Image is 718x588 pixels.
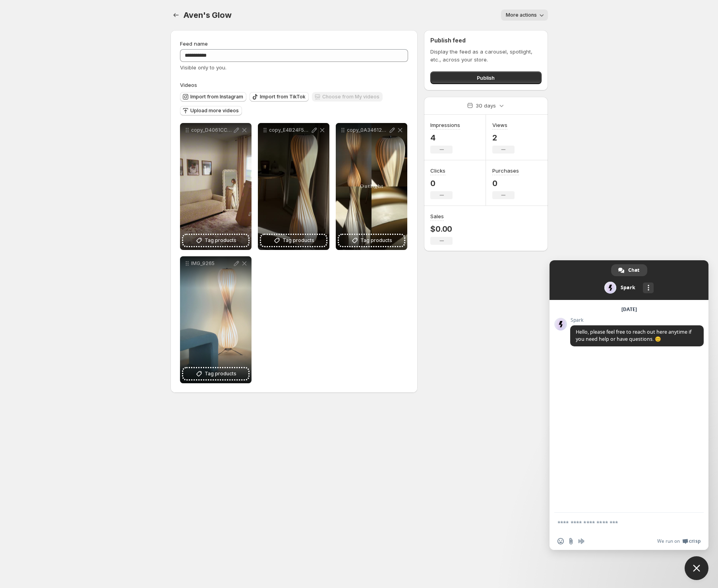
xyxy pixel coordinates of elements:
span: Feed name [180,40,208,47]
h3: Sales [430,212,444,220]
span: We run on [657,538,680,544]
h3: Clicks [430,167,445,175]
span: Tag products [283,236,314,244]
button: Tag products [183,368,248,379]
button: Import from TikTok [250,92,309,102]
p: IMG_9265 [191,260,232,267]
span: Publish [477,74,495,82]
button: Tag products [183,235,248,246]
p: Display the feed as a carousel, spotlight, etc., across your store. [430,48,541,63]
span: More actions [506,12,537,18]
div: copy_E4B24F52-2491-4878-AF58-AA9BDAB98B9ATag products [258,123,329,250]
textarea: Compose your message... [557,519,683,527]
span: Send a file [568,538,574,544]
div: Close chat [685,556,708,580]
button: Import from Instagram [180,92,246,102]
span: Upload more videos [190,108,239,114]
p: copy_E4B24F52-2491-4878-AF58-AA9BDAB98B9A [269,127,310,133]
div: [DATE] [621,307,637,312]
p: copy_0A346126-8EDA-4219-A199-CCF4ED3B8BF9 [347,127,388,133]
button: Tag products [339,235,404,246]
h3: Views [492,121,507,129]
div: IMG_9265Tag products [180,256,252,383]
h3: Impressions [430,121,460,129]
span: Chat [628,264,639,276]
h3: Purchases [492,167,519,175]
div: copy_D4061CC4-DD7E-4005-9C6C-0641420C49A2Tag products [180,123,252,250]
div: Chat [611,264,647,276]
a: We run onCrisp [657,538,701,544]
button: Settings [170,10,182,21]
span: Tag products [360,236,392,244]
p: copy_D4061CC4-DD7E-4005-9C6C-0641420C49A2 [191,127,232,133]
button: Tag products [261,235,326,246]
button: More actions [501,10,548,21]
span: Videos [180,82,197,88]
span: Tag products [205,236,236,244]
span: Insert an emoji [557,538,564,544]
p: 30 days [476,102,496,110]
span: Visible only to you. [180,64,226,71]
span: Audio message [578,538,584,544]
span: Import from Instagram [190,94,243,100]
span: Crisp [689,538,701,544]
span: Aven's Glow [183,10,232,20]
p: 0 [430,179,453,188]
p: $0.00 [430,224,453,234]
span: Hello, please feel free to reach out here anytime if you need help or have questions. 😊 [576,329,691,342]
span: Import from TikTok [260,94,306,100]
span: Tag products [205,370,236,378]
span: Spark [570,317,704,323]
p: 2 [492,133,515,142]
button: Publish [430,71,541,84]
p: 4 [430,133,460,142]
div: copy_0A346126-8EDA-4219-A199-CCF4ED3B8BF9Tag products [336,123,407,250]
p: 0 [492,179,519,188]
div: More channels [643,282,654,293]
h2: Publish feed [430,37,541,44]
button: Upload more videos [180,106,242,115]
